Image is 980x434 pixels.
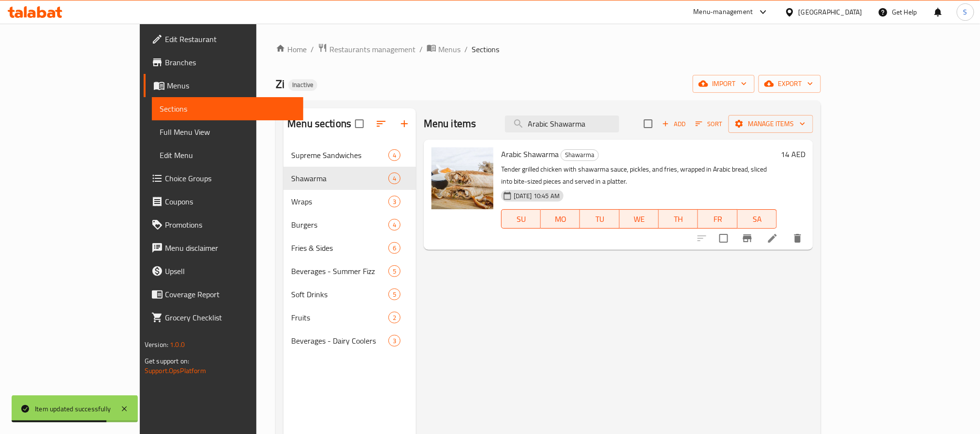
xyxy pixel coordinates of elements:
span: Add [661,118,687,130]
span: Arabic Shawarma [501,147,559,161]
span: S [964,7,967,17]
a: Choice Groups [144,167,303,190]
h6: 14 AED [781,147,805,161]
div: Shawarma4 [283,167,416,190]
h2: Menu items [424,116,476,131]
span: Sort items [689,116,728,131]
span: Grocery Checklist [165,312,296,323]
span: 4 [389,151,400,160]
span: Manage items [736,118,805,130]
button: FR [698,209,737,229]
a: Grocery Checklist [144,306,303,329]
a: Full Menu View [152,120,303,144]
div: Burgers4 [283,213,416,236]
nav: Menu sections [283,140,416,356]
span: Select to update [713,228,734,248]
a: Menu disclaimer [144,236,303,260]
span: 3 [389,197,400,206]
div: items [388,289,401,300]
span: Add item [658,116,689,131]
span: Edit Menu [160,149,296,161]
button: SA [738,209,777,229]
div: Supreme Sandwiches4 [283,144,416,167]
span: 6 [389,244,400,253]
button: TH [659,209,698,229]
span: MO [545,212,576,226]
span: Fries & Sides [291,242,388,254]
a: Sections [152,97,303,120]
div: Item updated successfully [35,404,111,414]
div: [GEOGRAPHIC_DATA] [799,7,862,17]
span: 5 [389,290,400,299]
span: TU [584,212,615,226]
div: Beverages - Summer Fizz5 [283,260,416,283]
button: Manage items [728,115,813,133]
div: Fries & Sides6 [283,236,416,260]
div: items [388,312,401,323]
div: items [388,219,401,231]
span: Shawarma [561,149,598,160]
span: Menus [167,80,296,91]
div: Beverages - Dairy Coolers [291,335,388,347]
span: Fruits [291,312,388,323]
a: Support.OpsPlatform [145,364,206,377]
li: / [419,43,423,55]
span: Burgers [291,219,388,231]
span: Wraps [291,196,388,207]
span: Sections [160,103,296,115]
button: Sort [693,116,725,131]
li: / [464,43,468,55]
span: Get support on: [145,355,189,367]
a: Coupons [144,190,303,213]
span: Branches [165,57,296,68]
a: Edit Restaurant [144,28,303,51]
a: Upsell [144,260,303,283]
div: Shawarma [561,149,599,161]
span: Supreme Sandwiches [291,149,388,161]
span: import [700,78,747,90]
span: Upsell [165,265,296,277]
span: Restaurants management [329,43,416,55]
span: 2 [389,313,400,322]
div: Beverages - Dairy Coolers3 [283,329,416,352]
span: Select all sections [349,114,370,134]
a: Menus [427,43,460,56]
span: Coupons [165,196,296,207]
button: MO [541,209,580,229]
span: Menu disclaimer [165,242,296,254]
span: Sort sections [370,112,393,135]
div: Soft Drinks [291,289,388,300]
button: import [693,75,755,93]
button: SU [501,209,541,229]
span: SU [505,212,537,226]
a: Edit menu item [767,232,778,244]
span: Sort [696,118,722,130]
a: Branches [144,51,303,74]
div: items [388,196,401,207]
div: Beverages - Summer Fizz [291,265,388,277]
nav: breadcrumb [276,43,821,56]
div: Fruits2 [283,306,416,329]
div: Shawarma [291,173,388,184]
span: 5 [389,267,400,276]
a: Menus [144,74,303,97]
div: items [388,149,401,161]
div: Menu-management [694,6,753,18]
span: FR [702,212,733,226]
a: Promotions [144,213,303,236]
div: items [388,173,401,184]
span: Full Menu View [160,126,296,138]
a: Restaurants management [318,43,416,56]
span: Sections [472,43,499,55]
a: Coverage Report [144,283,303,306]
h2: Menu sections [287,116,351,131]
button: export [758,75,821,93]
span: WE [624,212,655,226]
span: Version: [145,338,168,351]
a: Edit Menu [152,144,303,167]
div: items [388,265,401,277]
span: 4 [389,174,400,183]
